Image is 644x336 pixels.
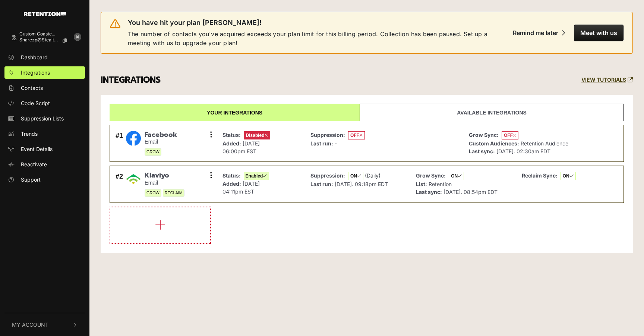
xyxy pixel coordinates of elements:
a: Support [4,173,85,186]
span: Suppression Lists [21,114,64,122]
strong: Custom Audiences: [469,140,519,147]
a: Available integrations [360,104,624,121]
span: ON [561,172,576,180]
a: Reactivate [4,158,85,170]
span: ON [348,172,363,180]
span: My Account [12,321,48,329]
h3: INTEGRATIONS [101,75,161,85]
strong: Added: [222,180,241,187]
span: The number of contacts you've acquired exceeds your plan limit for this billing period. Collectio... [128,29,501,47]
span: Trends [21,130,38,138]
span: Enabled [244,172,269,180]
span: GROW [145,148,161,156]
span: - [335,140,337,147]
span: Reactivate [21,160,47,168]
strong: Suppression: [310,132,345,138]
img: Retention.com [24,12,66,16]
div: #2 [116,172,123,197]
span: Klaviyo [145,172,184,180]
span: [DATE]. 02:30am EDT [496,148,550,154]
a: Your integrations [110,104,360,121]
span: Event Details [21,145,53,153]
span: Dashboard [21,53,48,61]
span: Integrations [21,69,50,76]
span: RECLAIM [163,189,184,197]
strong: Reclaim Sync: [522,172,558,179]
span: sharezp@stealthmo... [19,37,60,43]
strong: Status: [222,172,241,179]
strong: List: [416,181,427,187]
span: ON [449,172,464,180]
span: Support [21,176,41,183]
a: VIEW TUTORIALS [581,77,633,83]
a: Contacts [4,82,85,94]
a: Dashboard [4,51,85,63]
span: [DATE]. 09:18pm EDT [335,181,388,187]
strong: Last run: [310,140,333,147]
span: Contacts [21,84,43,92]
button: Remind me later [507,25,571,41]
span: Retention [429,181,452,187]
span: [DATE] 06:00pm EST [222,140,260,154]
span: Disabled [244,131,270,139]
div: Custom Coaste... [19,31,73,37]
img: Facebook [126,131,141,146]
strong: Grow Sync: [416,172,446,179]
span: GROW [145,189,161,197]
strong: Last sync: [416,189,442,195]
a: Custom Coaste... sharezp@stealthmo... [4,28,70,48]
div: #1 [116,131,123,156]
span: [DATE]. 08:54pm EDT [443,189,498,195]
strong: Added: [222,140,241,147]
span: Retention Audience [521,140,568,147]
span: (Daily) [365,172,381,179]
small: Email [145,139,177,145]
span: Code Script [21,99,50,107]
small: Email [145,180,184,186]
span: OFF [348,131,365,139]
div: Remind me later [513,29,558,37]
button: My Account [4,313,85,336]
a: Trends [4,128,85,140]
a: Event Details [4,143,85,155]
strong: Status: [222,132,241,138]
strong: Suppression: [310,172,345,179]
a: Suppression Lists [4,112,85,125]
strong: Last sync: [469,148,495,154]
img: Klaviyo [126,172,141,186]
strong: Grow Sync: [469,132,499,138]
a: Code Script [4,97,85,109]
span: You have hit your plan [PERSON_NAME]! [128,18,262,27]
button: Meet with us [574,25,624,41]
strong: Last run: [310,181,333,187]
span: Facebook [145,131,177,139]
span: OFF [502,131,518,139]
a: Integrations [4,66,85,79]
